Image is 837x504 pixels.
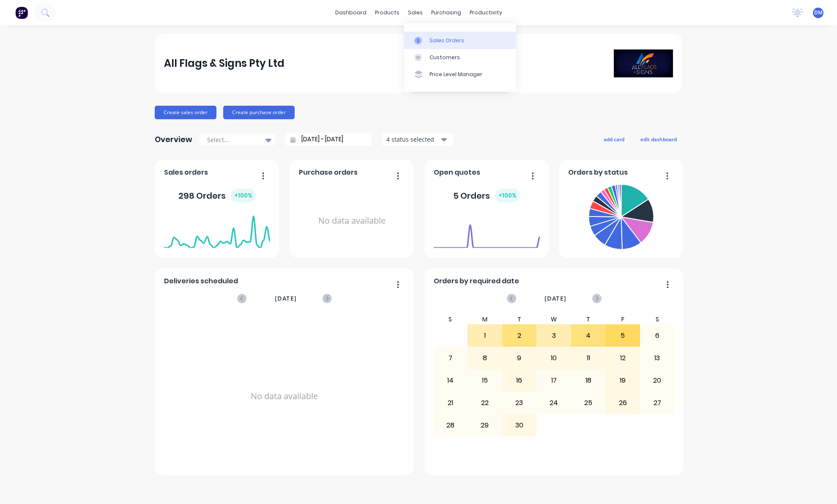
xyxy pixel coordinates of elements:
[605,314,640,324] div: F
[427,6,465,19] div: purchasing
[572,392,605,414] div: 25
[640,370,674,391] div: 20
[572,348,605,369] div: 11
[468,415,502,436] div: 29
[371,6,404,19] div: products
[544,294,566,303] span: [DATE]
[164,314,405,478] div: No data available
[537,325,571,346] div: 3
[468,392,502,414] div: 22
[15,6,28,19] img: Factory
[404,6,427,19] div: sales
[433,314,468,324] div: S
[299,181,405,261] div: No data available
[495,189,520,203] div: + 100 %
[537,370,571,391] div: 17
[614,49,673,77] img: All Flags & Signs Pty Ltd
[536,314,571,324] div: W
[606,370,640,391] div: 19
[404,66,516,83] a: Price Level Manager
[404,49,516,66] a: Customers
[503,370,536,391] div: 16
[429,37,464,44] div: Sales Orders
[453,189,520,203] div: 5 Orders
[503,392,536,414] div: 23
[231,189,256,203] div: + 100 %
[434,415,468,436] div: 28
[640,325,674,346] div: 6
[640,392,674,414] div: 27
[640,348,674,369] div: 13
[640,314,675,324] div: S
[503,348,536,369] div: 9
[275,294,297,303] span: [DATE]
[606,325,640,346] div: 5
[468,314,502,324] div: M
[164,167,208,178] span: Sales orders
[606,392,640,414] div: 26
[598,134,630,145] button: add card
[429,54,460,61] div: Customers
[404,32,516,49] a: Sales Orders
[434,348,468,369] div: 7
[299,167,358,178] span: Purchase orders
[503,415,536,436] div: 30
[164,55,284,72] div: All Flags & Signs Pty Ltd
[465,6,506,19] div: productivity
[331,6,371,19] a: dashboard
[571,314,606,324] div: T
[429,71,482,78] div: Price Level Manager
[434,392,468,414] div: 21
[164,276,238,286] span: Deliveries scheduled
[635,134,682,145] button: edit dashboard
[178,189,256,203] div: 298 Orders
[814,9,823,16] span: DM
[434,276,519,286] span: Orders by required date
[502,314,537,324] div: T
[434,167,480,178] span: Open quotes
[223,106,295,119] button: Create purchase order
[382,133,454,146] button: 4 status selected
[386,135,440,144] div: 4 status selected
[468,370,502,391] div: 15
[537,348,571,369] div: 10
[155,106,216,119] button: Create sales order
[503,325,536,346] div: 2
[572,370,605,391] div: 18
[537,392,571,414] div: 24
[568,167,628,178] span: Orders by status
[468,325,502,346] div: 1
[468,348,502,369] div: 8
[606,348,640,369] div: 12
[434,370,468,391] div: 14
[155,131,192,148] div: Overview
[572,325,605,346] div: 4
